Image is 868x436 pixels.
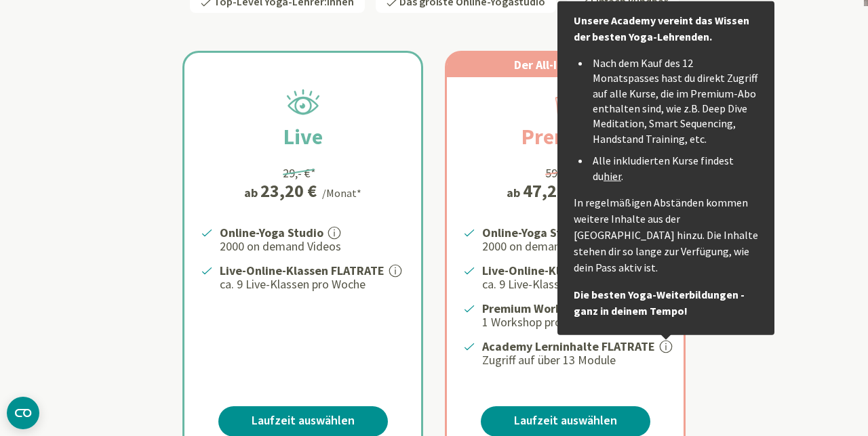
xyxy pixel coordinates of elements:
[220,263,384,278] strong: Live-Online-Klassen FLATRATE
[482,352,667,368] p: Zugriff auf über 13 Module
[220,225,323,240] strong: Online-Yoga Studio
[482,314,667,330] p: 1 Workshop pro Monat
[482,339,655,354] strong: Academy Lerninhalte FLATRATE
[283,164,316,182] div: 29,- €*
[574,194,758,276] p: In regelmäßigen Abständen kommen weitere Inhalte aus der [GEOGRAPHIC_DATA] hinzu. Die Inhalte ste...
[322,185,361,201] div: /Monat*
[507,183,523,202] span: ab
[604,169,621,182] a: hier
[523,182,579,200] div: 47,20 €
[574,13,749,43] strong: Unsere Academy vereint das Wissen der besten Yoga-Lehrenden.
[260,182,317,200] div: 23,20 €
[574,288,745,318] strong: Die besten Yoga-Weiterbildungen - ganz in deinem Tempo!
[7,397,39,429] button: CMP-Widget öffnen
[590,153,758,183] li: Alle inkludierten Kurse findest du .
[482,238,667,255] p: 2000 on demand Videos
[220,276,405,292] p: ca. 9 Live-Klassen pro Woche
[482,276,667,292] p: ca. 9 Live-Klassen pro Woche
[590,55,758,146] li: Nach dem Kauf des 12 Monatspasses hast du direkt Zugriff auf alle Kurse, die im Premium-Abo entha...
[545,164,578,182] div: 59,- €*
[220,238,405,255] p: 2000 on demand Videos
[482,225,586,240] strong: Online-Yoga Studio
[244,183,260,202] span: ab
[489,121,642,153] h2: Premium
[482,301,593,316] strong: Premium Workshops
[482,263,647,278] strong: Live-Online-Klassen FLATRATE
[514,57,616,72] span: Der All-In Yogapass
[251,121,355,153] h2: Live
